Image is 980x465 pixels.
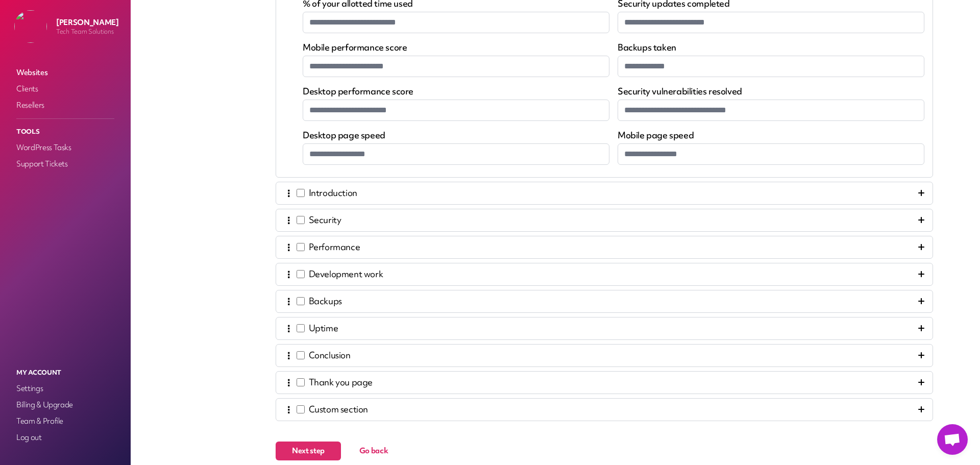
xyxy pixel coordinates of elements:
span: Thank you page [309,376,373,388]
a: WordPress Tasks [14,140,116,155]
a: Open chat [937,424,968,455]
span: Introduction [309,187,357,199]
span: Development work [309,268,383,280]
p: Tech Team Solutions [56,28,118,36]
div: ⋮ [284,322,293,335]
p: Tools [14,125,116,138]
a: Team & Profile [14,414,116,428]
a: Websites [14,65,116,80]
button: Go back [349,442,398,460]
label: Desktop performance score [303,85,609,97]
div: ⋮ [284,267,293,281]
div: ⋮ [284,186,293,200]
span: Performance [309,241,360,253]
label: Desktop page speed [303,129,609,141]
span: Backups [309,295,342,307]
a: Settings [14,381,116,396]
div: ⋮ [284,295,293,308]
div: ⋮ [284,376,293,389]
button: Next step [276,442,341,460]
a: Clients [14,82,116,96]
span: Security [309,214,341,226]
p: [PERSON_NAME] [56,17,118,28]
div: ⋮ [284,403,293,417]
label: Mobile page speed [618,129,924,141]
label: Mobile performance score [303,41,609,54]
label: Security vulnerabilities resolved [618,85,924,97]
a: Support Tickets [14,157,116,171]
a: Billing & Upgrade [14,398,116,412]
div: ⋮ [284,349,293,362]
a: Log out [14,430,116,445]
span: Custom section [309,403,368,415]
div: ⋮ [284,213,293,227]
p: My Account [14,366,116,379]
span: Uptime [309,322,338,334]
span: Conclusion [309,349,351,361]
label: Backups taken [618,41,924,54]
div: ⋮ [284,240,293,254]
a: Resellers [14,98,116,112]
span: Next step [292,446,325,456]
